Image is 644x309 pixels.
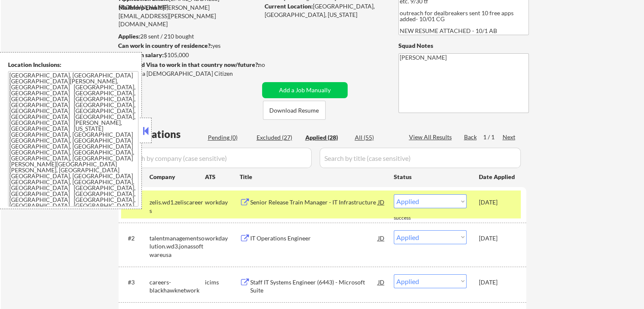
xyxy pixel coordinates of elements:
[483,133,503,141] div: 1 / 1
[503,133,516,141] div: Next
[240,173,386,181] div: Title
[149,234,205,259] div: talentmanagementsolution.wd3.jonassoftwareusa
[121,148,312,168] input: Search by company (case sensitive)
[262,82,348,98] button: Add a Job Manually
[205,173,240,181] div: ATS
[398,41,529,50] div: Squad Notes
[377,274,386,290] div: JD
[320,148,521,168] input: Search by title (case sensitive)
[118,51,259,59] div: $105,000
[409,133,454,141] div: View All Results
[377,230,386,246] div: JD
[8,61,138,69] div: Location Inclusions:
[121,129,205,139] div: Applications
[265,2,384,19] div: [GEOGRAPHIC_DATA], [GEOGRAPHIC_DATA], [US_STATE]
[479,278,516,287] div: [DATE]
[205,278,240,287] div: icims
[479,198,516,207] div: [DATE]
[265,3,313,10] strong: Current Location:
[394,169,467,184] div: Status
[118,41,257,50] div: yes
[250,198,378,207] div: Senior Release Train Manager - IT Infrastructure
[205,198,240,207] div: workday
[250,278,378,295] div: Staff IT Systems Engineer (6443) - Microsoft Suite
[464,133,478,141] div: Back
[479,173,516,181] div: Date Applied
[119,4,163,11] strong: Mailslurp Email:
[355,133,397,142] div: All (55)
[377,194,386,210] div: JD
[305,133,348,142] div: Applied (28)
[118,51,164,58] strong: Minimum salary:
[263,101,326,120] button: Download Resume
[205,234,240,243] div: workday
[119,69,262,78] div: Yes, I am a [DEMOGRAPHIC_DATA] Citizen
[118,33,140,40] strong: Applies:
[208,133,250,142] div: Pending (0)
[258,61,282,69] div: no
[119,61,260,68] strong: Will need Visa to work in that country now/future?:
[118,32,259,41] div: 28 sent / 210 bought
[128,278,143,287] div: #3
[149,198,205,215] div: zelis.wd1.zeliscareers
[257,133,299,142] div: Excluded (27)
[149,173,205,181] div: Company
[250,234,378,243] div: IT Operations Engineer
[119,3,259,28] div: [PERSON_NAME][EMAIL_ADDRESS][PERSON_NAME][DOMAIN_NAME]
[479,234,516,243] div: [DATE]
[394,215,428,222] div: success
[128,234,143,243] div: #2
[118,42,212,49] strong: Can work in country of residence?:
[149,278,205,295] div: careers-blackhawknetwork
